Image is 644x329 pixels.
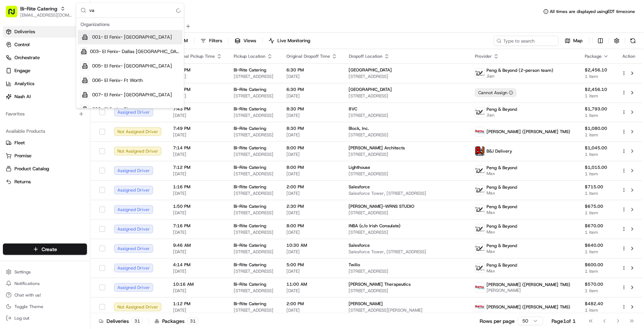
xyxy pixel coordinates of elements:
[14,179,31,185] span: Returns
[4,102,58,115] a: 📗Knowledge Base
[14,93,31,100] span: Nash AI
[3,52,87,63] button: Orchestrate
[487,210,517,215] span: Max
[42,246,57,253] span: Create
[234,301,266,307] span: Bi-Rite Catering
[58,102,119,115] a: 💻API Documentation
[585,132,610,138] span: 1 item
[475,244,485,253] img: profile_peng_cartwheel.jpg
[173,164,222,170] span: 7:12 PM
[585,242,610,248] span: $640.00
[20,5,57,12] button: Bi-Rite Catering
[234,132,275,138] span: [STREET_ADDRESS]
[92,34,172,41] span: 001- El Fenix- [GEOGRAPHIC_DATA]
[3,126,87,137] div: Available Products
[286,145,337,151] span: 8:00 PM
[585,152,610,157] span: 1 item
[3,150,87,162] button: Promise
[286,113,337,118] span: [DATE]
[286,203,337,209] span: 2:30 PM
[349,171,463,177] span: [STREET_ADDRESS]
[622,53,637,59] div: Action
[487,304,570,310] span: [PERSON_NAME] ([PERSON_NAME] TMS)
[286,281,337,287] span: 11:00 AM
[487,184,517,190] span: Peng & Beyond
[286,53,330,59] span: Original Dropoff Time
[349,145,405,151] span: [PERSON_NAME] Architects
[173,288,222,294] span: [DATE]
[25,76,91,82] div: We're available if you need us!
[173,171,222,177] span: [DATE]
[173,87,222,92] span: 5:48 PM
[349,281,411,287] span: [PERSON_NAME] Therapeutics
[487,165,517,171] span: Peng & Beyond
[92,92,172,98] span: 007- El Fenix- [GEOGRAPHIC_DATA]
[349,67,392,73] span: [GEOGRAPHIC_DATA]
[487,204,517,210] span: Peng & Beyond
[480,317,515,325] p: Rows per page
[234,268,275,274] span: [STREET_ADDRESS]
[487,190,517,196] span: Max
[14,292,41,298] span: Chat with us!
[209,38,222,44] span: Filters
[585,67,610,73] span: $2,456.10
[286,288,337,294] span: [DATE]
[494,36,559,46] input: Type to search
[234,87,266,92] span: Bi-Rite Catering
[123,71,131,80] button: Start new chat
[173,67,222,73] span: 5:45 PM
[3,39,87,51] button: Control
[574,38,583,44] span: Map
[234,242,266,248] span: Bi-Rite Catering
[286,242,337,248] span: 10:30 AM
[234,126,266,131] span: Bi-Rite Catering
[475,69,485,78] img: profile_peng_cartwheel.jpg
[3,244,87,255] button: Create
[585,249,610,255] span: 1 item
[6,166,84,172] a: Product Catalog
[475,185,485,195] img: profile_peng_cartwheel.jpg
[6,140,84,146] a: Fleet
[234,223,266,229] span: Bi-Rite Catering
[349,87,392,92] span: [GEOGRAPHIC_DATA]
[562,36,586,46] button: Map
[487,73,553,79] span: Jian
[349,126,369,131] span: Block, Inc.
[487,129,570,135] span: [PERSON_NAME] ([PERSON_NAME] TMS)
[197,36,225,46] button: Filters
[173,132,222,138] span: [DATE]
[173,229,222,235] span: [DATE]
[349,53,382,59] span: Dropoff Location
[3,290,87,300] button: Chat with us!
[585,184,610,190] span: $715.00
[20,12,72,18] span: [EMAIL_ADDRESS][DOMAIN_NAME]
[14,67,30,74] span: Engage
[585,126,610,131] span: $1,080.00
[349,223,401,229] span: INBA (c/o Irish Consulate)
[487,112,517,118] span: Jian
[487,148,512,154] span: B&J Delivery
[475,146,485,156] img: profile_bj_cartwheel_2man.png
[155,317,198,325] div: Packages
[3,65,87,76] button: Engage
[234,67,266,73] span: Bi-Rite Catering
[585,53,602,59] span: Package
[14,80,34,87] span: Analytics
[475,263,485,273] img: profile_peng_cartwheel.jpg
[3,137,87,149] button: Fleet
[286,106,337,112] span: 8:30 PM
[173,268,222,274] span: [DATE]
[173,190,222,196] span: [DATE]
[349,268,463,274] span: [STREET_ADDRESS]
[7,7,22,22] img: Nash
[243,38,256,44] span: Views
[349,307,463,313] span: [STREET_ADDRESS][PERSON_NAME]
[173,145,222,151] span: 7:14 PM
[173,53,215,59] span: Original Pickup Time
[234,171,275,177] span: [STREET_ADDRESS]
[475,283,485,292] img: betty.jpg
[173,203,222,209] span: 1:50 PM
[14,140,25,146] span: Fleet
[78,19,182,30] div: Organizations
[475,205,485,214] img: profile_peng_cartwheel.jpg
